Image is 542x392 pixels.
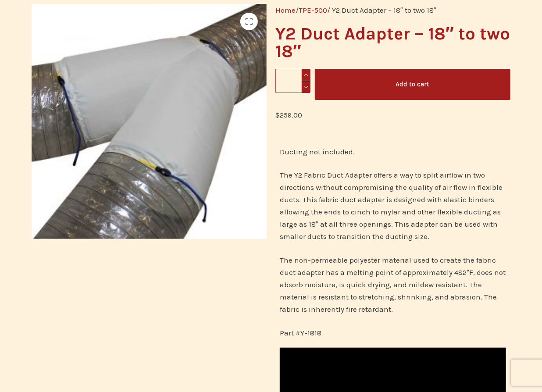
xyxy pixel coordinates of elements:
[275,69,310,93] input: Product quantity
[315,69,510,100] button: Add to cart
[280,254,506,315] p: The non-permeable polyester material used to create the fabric duct adapter has a melting point o...
[240,13,258,30] a: View full-screen image gallery
[280,327,506,339] p: Part #Y-1818
[7,4,33,30] button: Open LiveChat chat widget
[275,4,510,16] nav: Breadcrumb
[275,110,302,119] bdi: 259.00
[275,110,280,119] span: $
[280,169,506,242] p: The Y2 Fabric Duct Adapter offers a way to split airflow in two directions without compromising t...
[275,6,296,14] a: Home
[280,146,506,158] p: Ducting not included.
[32,4,267,239] img: Fabric duct adapter that connects one to two ducts in a Y
[275,25,510,60] h1: Y2 Duct Adapter – 18″ to two 18″
[299,6,327,14] a: TPE-500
